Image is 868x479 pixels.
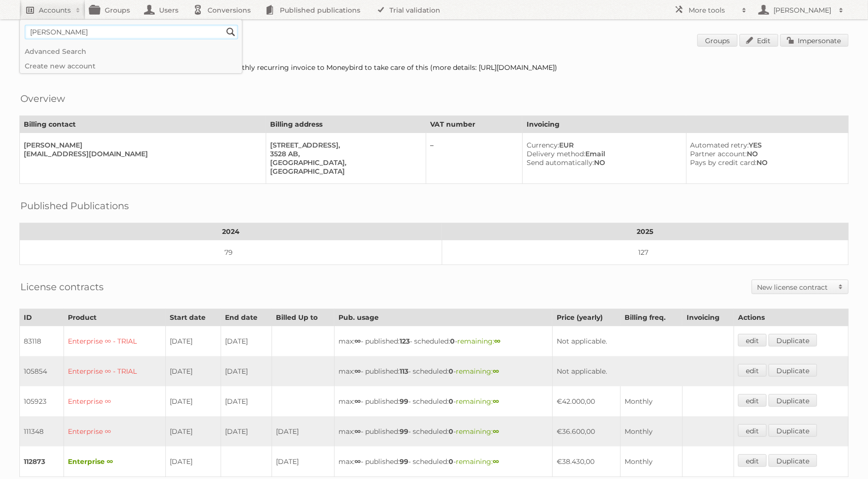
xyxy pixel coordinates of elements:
[621,309,683,326] th: Billing freq.
[493,457,499,466] strong: ∞
[442,223,848,240] th: 2025
[221,356,272,386] td: [DATE]
[221,309,272,326] th: End date
[64,356,165,386] td: Enterprise ∞ - TRIAL
[354,457,361,466] strong: ∞
[64,446,165,477] td: Enterprise ∞
[20,309,64,326] th: ID
[426,116,523,133] th: VAT number
[20,356,64,386] td: 105854
[552,446,620,477] td: €38.430,00
[224,25,238,39] input: Search
[739,34,778,47] a: Edit
[354,397,361,406] strong: ∞
[527,149,585,158] span: Delivery method:
[270,158,418,167] div: [GEOGRAPHIC_DATA],
[552,356,734,386] td: Not applicable.
[552,386,620,416] td: €42.000,00
[689,5,737,15] h2: More tools
[64,416,165,446] td: Enterprise ∞
[20,198,129,213] h2: Published Publications
[552,309,620,326] th: Price (yearly)
[20,446,64,477] td: 112873
[780,34,849,47] a: Impersonate
[771,5,834,15] h2: [PERSON_NAME]
[272,309,334,326] th: Billed Up to
[691,158,840,167] div: NO
[19,63,849,72] div: [Contract 111348] Auto-billing is disabled because we added a monthly recurring invoice to Moneyb...
[456,397,499,406] span: remaining:
[400,367,408,376] strong: 113
[20,280,104,294] h2: License contracts
[757,282,834,292] h2: New license contract
[24,141,258,149] div: [PERSON_NAME]
[64,326,165,357] td: Enterprise ∞ - TRIAL
[266,116,426,133] th: Billing address
[621,446,683,477] td: Monthly
[64,309,165,326] th: Product
[552,416,620,446] td: €36.600,00
[691,158,757,167] span: Pays by credit card:
[442,240,848,265] td: 127
[449,397,453,406] strong: 0
[738,394,767,407] a: edit
[527,158,678,167] div: NO
[20,59,242,73] a: Create new account
[20,386,64,416] td: 105923
[354,367,361,376] strong: ∞
[621,386,683,416] td: Monthly
[165,446,221,477] td: [DATE]
[165,416,221,446] td: [DATE]
[494,337,500,346] strong: ∞
[400,457,408,466] strong: 99
[697,34,738,47] a: Groups
[738,334,767,347] a: edit
[449,427,453,436] strong: 0
[769,454,817,467] a: Duplicate
[221,386,272,416] td: [DATE]
[682,309,734,326] th: Invoicing
[20,240,442,265] td: 79
[20,44,242,59] a: Advanced Search
[456,367,499,376] span: remaining:
[527,149,678,158] div: Email
[165,356,221,386] td: [DATE]
[621,416,683,446] td: Monthly
[20,91,65,106] h2: Overview
[270,149,418,158] div: 3528 AB,
[834,280,848,294] span: Toggle
[334,416,552,446] td: max: - published: - scheduled: -
[769,424,817,437] a: Duplicate
[457,337,500,346] span: remaining:
[272,446,334,477] td: [DATE]
[493,397,499,406] strong: ∞
[334,309,552,326] th: Pub. usage
[19,34,849,49] h1: Account 73451: Audax
[691,141,749,149] span: Automated retry:
[527,141,678,149] div: EUR
[426,133,523,184] td: –
[270,141,418,149] div: [STREET_ADDRESS],
[272,416,334,446] td: [DATE]
[20,223,442,240] th: 2024
[691,141,840,149] div: YES
[334,326,552,357] td: max: - published: - scheduled: -
[691,149,840,158] div: NO
[221,326,272,357] td: [DATE]
[354,427,361,436] strong: ∞
[734,309,849,326] th: Actions
[39,5,71,15] h2: Accounts
[691,149,747,158] span: Partner account:
[738,364,767,377] a: edit
[552,326,734,357] td: Not applicable.
[493,427,499,436] strong: ∞
[334,446,552,477] td: max: - published: - scheduled: -
[354,337,361,346] strong: ∞
[738,454,767,467] a: edit
[449,457,453,466] strong: 0
[752,280,848,294] a: New license contract
[769,394,817,407] a: Duplicate
[334,356,552,386] td: max: - published: - scheduled: -
[400,427,408,436] strong: 99
[769,334,817,347] a: Duplicate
